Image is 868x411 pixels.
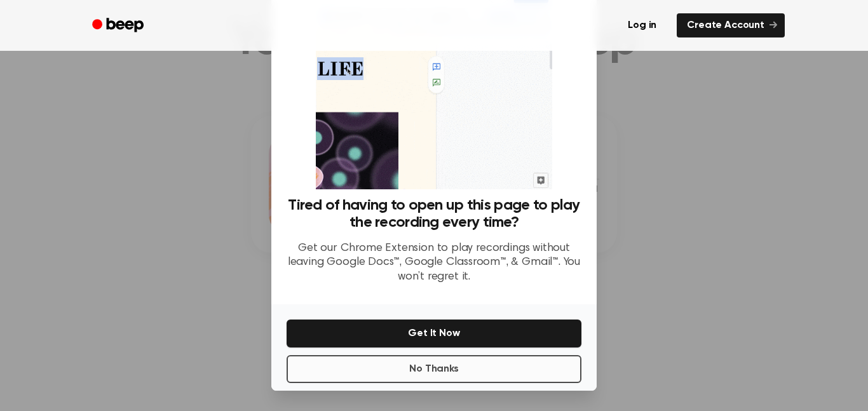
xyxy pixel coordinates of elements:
[287,320,581,347] button: Get It Now
[677,13,785,37] a: Create Account
[615,11,669,40] a: Log in
[287,197,581,231] h3: Tired of having to open up this page to play the recording every time?
[83,13,155,38] a: Beep
[287,241,581,285] p: Get our Chrome Extension to play recordings without leaving Google Docs™, Google Classroom™, & Gm...
[287,355,581,383] button: No Thanks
